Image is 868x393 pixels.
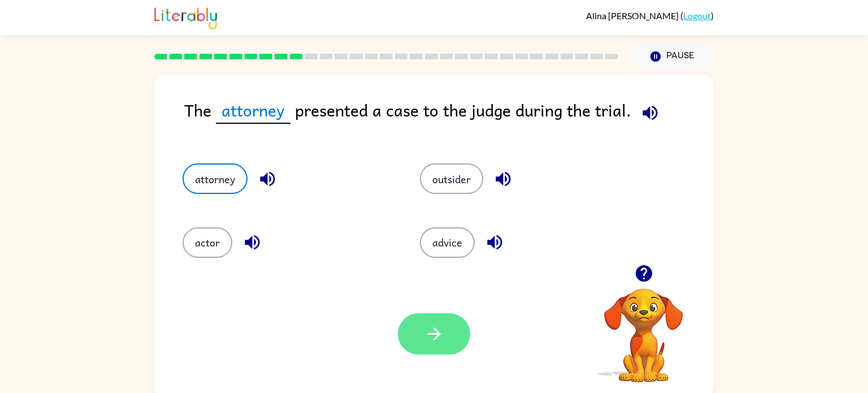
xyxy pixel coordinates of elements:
button: advice [420,227,475,258]
img: Literably [154,5,217,29]
span: Alina [PERSON_NAME] [586,10,680,21]
a: Logout [683,10,711,21]
button: Pause [632,44,714,70]
button: actor [183,227,232,258]
span: attorney [216,97,290,124]
video: Your browser must support playing .mp4 files to use Literably. Please try using another browser. [587,271,700,384]
button: outsider [420,163,483,194]
button: attorney [183,163,248,194]
div: The presented a case to the judge during the trial. [184,97,714,141]
div: ( ) [586,10,714,21]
